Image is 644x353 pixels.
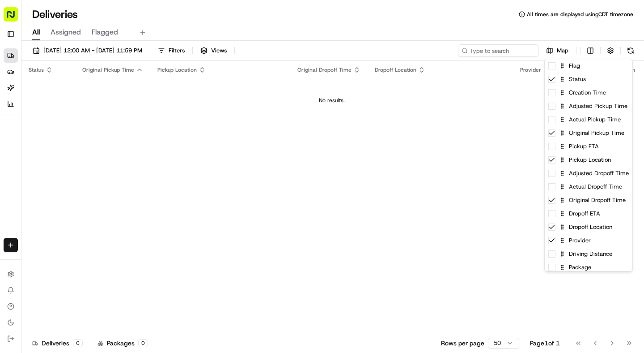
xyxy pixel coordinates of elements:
[72,172,147,189] a: 💻API Documentation
[545,126,632,140] div: Original Pickup Time
[18,176,68,185] span: Knowledge Base
[545,86,632,99] div: Creation Time
[28,139,122,146] span: [PERSON_NAME] (Assistant Store Manager)
[545,167,632,180] div: Adjusted Dropoff Time
[40,95,123,102] div: We're available if you need us!
[9,36,163,50] p: Welcome 👋
[9,86,25,102] img: 1736555255976-a54dd68f-1ca7-489b-9aae-adbdc363a1c4
[9,116,57,124] div: Past conversations
[545,153,632,167] div: Pickup Location
[545,194,632,207] div: Original Dropoff Time
[9,9,27,27] img: Nash
[152,88,163,99] button: Start new chat
[23,58,148,67] input: Clear
[545,59,632,73] div: Flag
[128,139,147,146] span: [DATE]
[545,220,632,234] div: Dropoff Location
[545,113,632,126] div: Actual Pickup Time
[89,198,108,205] span: Pylon
[545,234,632,247] div: Provider
[545,207,632,220] div: Dropoff ETA
[545,261,632,274] div: Package
[40,86,147,95] div: Start new chat
[545,73,632,86] div: Status
[76,177,83,184] div: 💻
[545,180,632,194] div: Actual Dropoff Time
[19,86,35,102] img: 9188753566659_6852d8bf1fb38e338040_72.png
[545,247,632,261] div: Driving Distance
[63,198,108,205] a: Powered byPylon
[545,99,632,113] div: Adjusted Pickup Time
[85,176,144,185] span: API Documentation
[545,140,632,153] div: Pickup ETA
[139,115,163,125] button: See all
[123,139,127,146] span: •
[5,172,72,189] a: 📗Knowledge Base
[9,130,23,145] img: Hayden (Assistant Store Manager)
[9,177,16,184] div: 📗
